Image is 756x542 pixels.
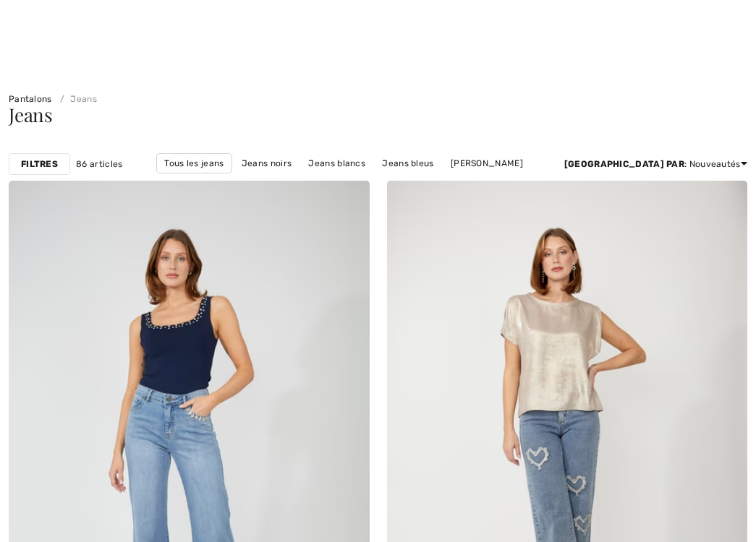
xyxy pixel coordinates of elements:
[76,158,122,171] span: 86 articles
[279,173,355,192] a: Coupe ajustée
[426,173,496,192] a: Coupe droite
[301,154,373,173] a: Jeans blancs
[564,159,684,169] strong: [GEOGRAPHIC_DATA] par
[9,94,52,104] a: Pantalons
[156,153,232,173] a: Tous les jeans
[54,94,97,104] a: Jeans
[564,158,747,171] div: : Nouveautés
[234,154,299,173] a: Jeans noirs
[9,102,53,127] span: Jeans
[358,173,424,192] a: Coupe large
[21,158,58,171] strong: Filtres
[443,154,530,173] a: [PERSON_NAME]
[190,173,277,192] a: [PERSON_NAME]
[375,154,441,173] a: Jeans bleus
